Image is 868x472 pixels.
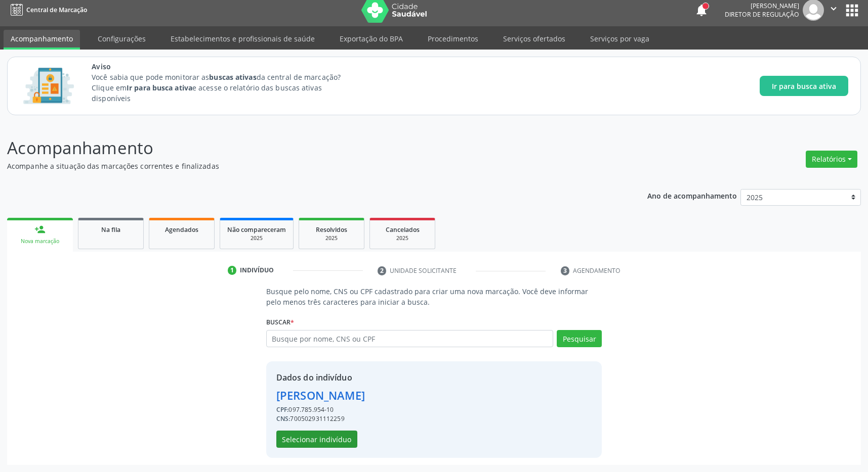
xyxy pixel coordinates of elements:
strong: buscas ativas [209,72,256,82]
p: Busque pelo nome, CNS ou CPF cadastrado para criar uma nova marcação. Você deve informar pelo men... [266,286,602,307]
span: Cancelados [386,225,420,234]
a: Configurações [91,30,153,48]
img: Imagem de CalloutCard [20,63,77,109]
label: Buscar [266,314,294,330]
button: notifications [694,3,709,17]
button: Selecionar indivíduo [276,431,357,448]
a: Serviços por vaga [583,30,656,48]
p: Acompanhamento [7,135,605,161]
span: Resolvidos [316,225,347,234]
i:  [828,3,839,14]
div: 1 [228,266,237,275]
a: Procedimentos [421,30,485,48]
button: Relatórios [806,151,857,168]
div: person_add [34,224,46,235]
button: Pesquisar [557,330,602,347]
span: Aviso [92,61,359,72]
div: Dados do indivíduo [276,371,365,384]
span: Agendados [165,225,198,234]
span: Não compareceram [227,225,286,234]
button: Ir para busca ativa [760,76,848,96]
a: Serviços ofertados [496,30,572,48]
span: Na fila [101,225,120,234]
a: Estabelecimentos e profissionais de saúde [163,30,322,48]
p: Ano de acompanhamento [647,189,737,202]
div: 097.785.954-10 [276,405,365,414]
div: 2025 [227,234,286,242]
p: Acompanhe a situação das marcações correntes e finalizadas [7,161,605,171]
a: Acompanhamento [4,30,80,50]
div: 700502931112259 [276,414,365,423]
span: Diretor de regulação [725,10,799,19]
span: CNS: [276,414,291,423]
a: Central de Marcação [7,2,87,18]
span: CPF: [276,405,289,414]
p: Você sabia que pode monitorar as da central de marcação? Clique em e acesse o relatório das busca... [92,72,359,104]
div: Nova marcação [14,238,66,245]
span: Ir para busca ativa [772,81,836,91]
div: [PERSON_NAME] [725,2,799,10]
span: Central de Marcação [26,6,87,14]
button: apps [843,2,861,19]
a: Exportação do BPA [333,30,410,48]
input: Busque por nome, CNS ou CPF [266,330,553,347]
div: Indivíduo [240,266,274,275]
div: [PERSON_NAME] [276,387,365,404]
div: 2025 [377,234,428,242]
strong: Ir para busca ativa [127,83,192,92]
div: 2025 [306,234,357,242]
